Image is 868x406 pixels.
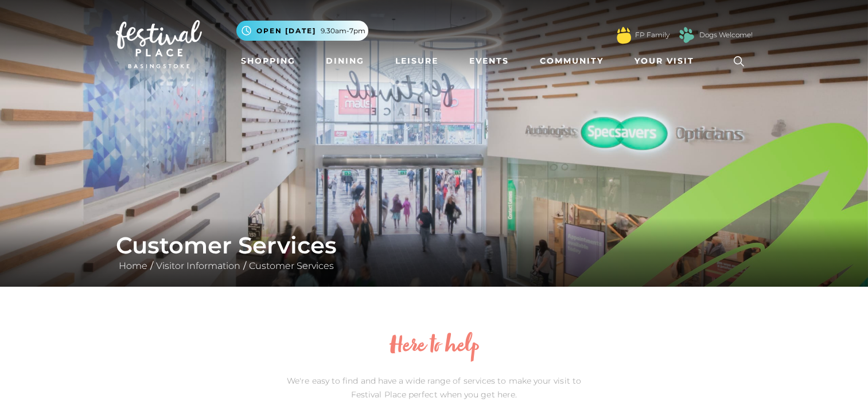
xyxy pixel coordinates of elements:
h1: Customer Services [116,232,753,259]
span: 9.30am-7pm [321,26,365,36]
a: Shopping [236,50,300,72]
a: Dogs Welcome! [699,30,753,40]
button: Open [DATE] 9.30am-7pm [236,21,368,41]
a: Community [535,50,608,72]
img: Festival Place Logo [116,20,202,68]
span: We're easy to find and have a wide range of services to make your visit to Festival Place perfect... [287,376,581,400]
a: Your Visit [630,50,704,72]
a: Leisure [391,50,443,72]
a: Customer Services [246,260,337,271]
a: Home [116,260,150,271]
span: Open [DATE] [256,26,316,36]
h2: Here to help [279,334,589,360]
a: Visitor Information [153,260,243,271]
a: Dining [321,50,369,72]
a: Events [465,50,513,72]
div: / / [107,232,761,273]
a: FP Family [635,30,670,40]
span: Your Visit [635,55,694,67]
